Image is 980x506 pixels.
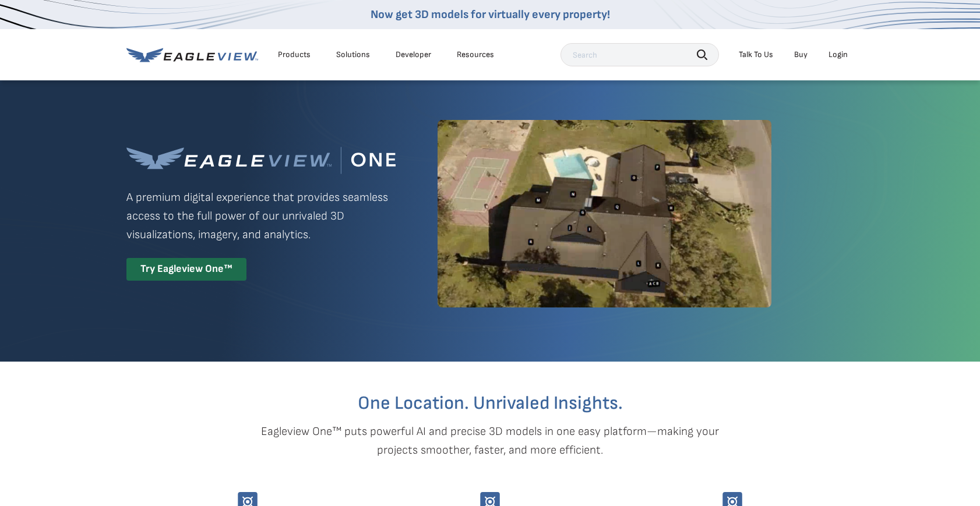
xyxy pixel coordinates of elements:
p: A premium digital experience that provides seamless access to the full power of our unrivaled 3D ... [126,188,396,244]
div: Login [829,49,848,60]
div: Resources [457,49,494,60]
div: Products [278,49,311,60]
div: Try Eagleview One™ [126,258,246,281]
h2: One Location. Unrivaled Insights. [135,394,845,413]
input: Search [560,43,719,66]
a: Buy [794,49,808,60]
div: Solutions [336,49,370,60]
a: Developer [396,49,431,60]
div: Talk To Us [739,49,773,60]
img: Eagleview One™ [126,147,396,174]
p: Eagleview One™ puts powerful AI and precise 3D models in one easy platform—making your projects s... [241,422,739,459]
a: Now get 3D models for virtually every property! [371,8,610,22]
